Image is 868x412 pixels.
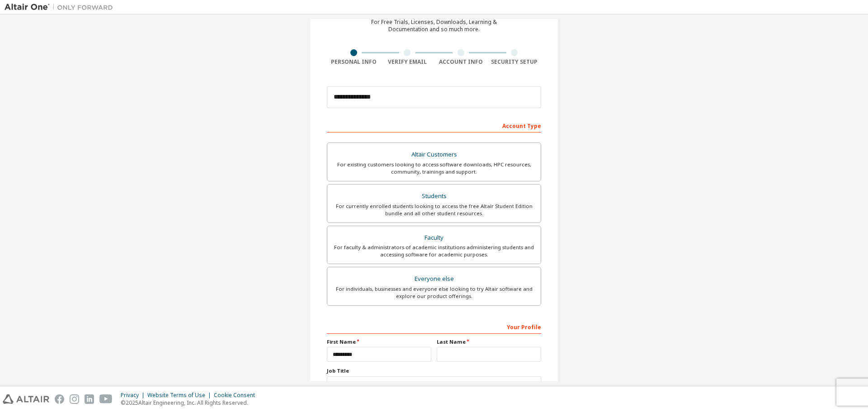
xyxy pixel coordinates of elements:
div: For currently enrolled students looking to access the free Altair Student Edition bundle and all ... [333,203,535,217]
div: Security Setup [488,58,542,66]
div: Everyone else [333,273,535,285]
label: Job Title [327,367,541,374]
label: Last Name [437,338,541,346]
div: For faculty & administrators of academic institutions administering students and accessing softwa... [333,244,535,258]
div: Verify Email [381,58,434,66]
img: altair_logo.svg [3,394,49,404]
div: Personal Info [327,58,381,66]
div: For individuals, businesses and everyone else looking to try Altair software and explore our prod... [333,285,535,300]
div: Altair Customers [333,148,535,161]
div: Website Terms of Use [147,392,214,399]
div: Cookie Consent [214,392,260,399]
p: © 2025 Altair Engineering, Inc. All Rights Reserved. [121,399,260,407]
img: linkedin.svg [85,394,94,404]
div: Account Type [327,118,541,133]
img: facebook.svg [55,394,64,404]
img: youtube.svg [99,394,113,404]
div: For Free Trials, Licenses, Downloads, Learning & Documentation and so much more. [371,19,497,33]
label: First Name [327,338,431,346]
img: instagram.svg [70,394,79,404]
div: Privacy [121,392,147,399]
div: Students [333,190,535,203]
div: Your Profile [327,319,541,334]
div: For existing customers looking to access software downloads, HPC resources, community, trainings ... [333,161,535,175]
img: Altair One [5,3,118,12]
div: Account Info [434,58,488,66]
div: Faculty [333,232,535,244]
